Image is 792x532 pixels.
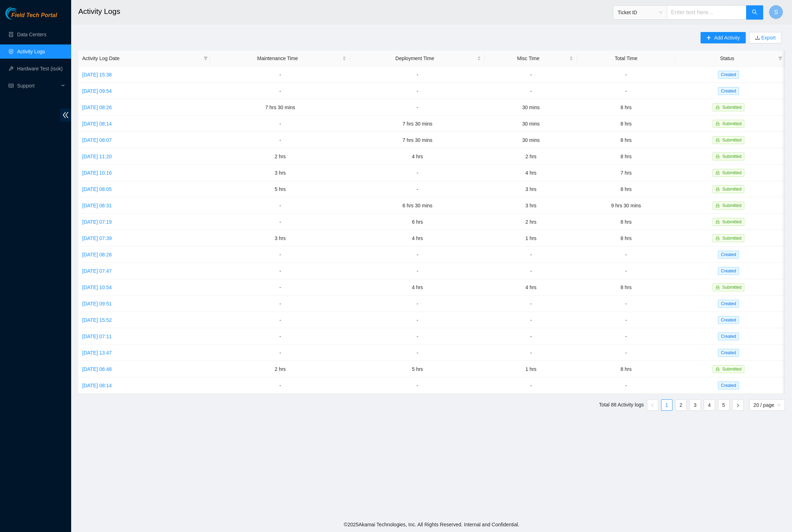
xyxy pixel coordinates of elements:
[210,116,350,132] td: -
[690,399,701,411] li: 3
[718,267,739,275] span: Created
[577,50,675,66] th: Total Time
[350,246,485,263] td: -
[202,53,209,64] span: filter
[11,12,57,19] span: Field Tech Portal
[485,83,577,99] td: -
[577,165,675,181] td: 7 hrs
[350,230,485,246] td: 4 hrs
[577,312,675,328] td: -
[722,187,741,192] span: Submitted
[485,181,577,197] td: 3 hrs
[82,72,112,78] a: [DATE] 15:38
[577,116,675,132] td: 8 hrs
[210,263,350,279] td: -
[210,246,350,263] td: -
[577,246,675,263] td: -
[722,105,741,110] span: Submitted
[661,399,672,411] li: 1
[350,181,485,197] td: -
[718,71,739,79] span: Created
[704,400,715,410] a: 4
[17,66,63,71] a: Hardware Test (isok)
[679,54,775,62] span: Status
[350,148,485,165] td: 4 hrs
[675,399,687,411] li: 2
[716,236,720,240] span: lock
[82,366,112,372] a: [DATE] 06:48
[82,383,112,388] a: [DATE] 08:14
[5,13,57,22] a: Akamai TechnologiesField Tech Portal
[716,171,720,175] span: lock
[485,99,577,116] td: 30 mins
[210,361,350,377] td: 2 hrs
[577,181,675,197] td: 8 hrs
[350,132,485,148] td: 7 hrs 30 mins
[210,132,350,148] td: -
[722,236,741,241] span: Submitted
[760,35,776,41] a: Export
[749,399,785,411] div: Page Size
[82,154,112,159] a: [DATE] 11:20
[485,230,577,246] td: 1 hrs
[577,263,675,279] td: -
[722,367,741,372] span: Submitted
[722,219,741,224] span: Submitted
[722,138,741,143] span: Submitted
[82,268,112,274] a: [DATE] 07:47
[755,35,760,41] span: download
[82,137,112,143] a: [DATE] 08:07
[577,230,675,246] td: 8 hrs
[17,32,46,37] a: Data Centers
[718,400,729,410] a: 5
[60,108,71,122] span: double-left
[82,88,112,94] a: [DATE] 09:54
[650,403,655,408] span: left
[647,399,658,411] button: left
[82,186,112,192] a: [DATE] 08:05
[485,328,577,345] td: -
[485,116,577,132] td: 30 mins
[82,105,112,110] a: [DATE] 08:26
[9,83,14,88] span: read
[485,214,577,230] td: 2 hrs
[82,219,112,225] a: [DATE] 07:19
[210,345,350,361] td: -
[777,53,784,64] span: filter
[485,165,577,181] td: 4 hrs
[746,5,763,20] button: search
[210,165,350,181] td: 3 hrs
[485,132,577,148] td: 30 mins
[577,214,675,230] td: 8 hrs
[577,279,675,296] td: 8 hrs
[752,9,757,16] span: search
[706,35,711,41] span: plus
[577,345,675,361] td: -
[749,32,781,43] button: downloadExport
[350,296,485,312] td: -
[82,235,112,241] a: [DATE] 07:39
[718,349,739,357] span: Created
[485,263,577,279] td: -
[577,296,675,312] td: -
[485,246,577,263] td: -
[82,54,201,62] span: Activity Log Date
[204,56,208,60] span: filter
[718,316,739,324] span: Created
[716,122,720,126] span: lock
[769,5,783,19] button: S
[618,7,662,18] span: Ticket ID
[82,301,112,307] a: [DATE] 09:51
[210,312,350,328] td: -
[716,105,720,110] span: lock
[82,350,112,356] a: [DATE] 13:47
[82,170,112,176] a: [DATE] 10:16
[704,399,715,411] li: 4
[350,116,485,132] td: 7 hrs 30 mins
[210,230,350,246] td: 3 hrs
[485,312,577,328] td: -
[485,148,577,165] td: 2 hrs
[350,214,485,230] td: 6 hrs
[210,296,350,312] td: -
[210,214,350,230] td: -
